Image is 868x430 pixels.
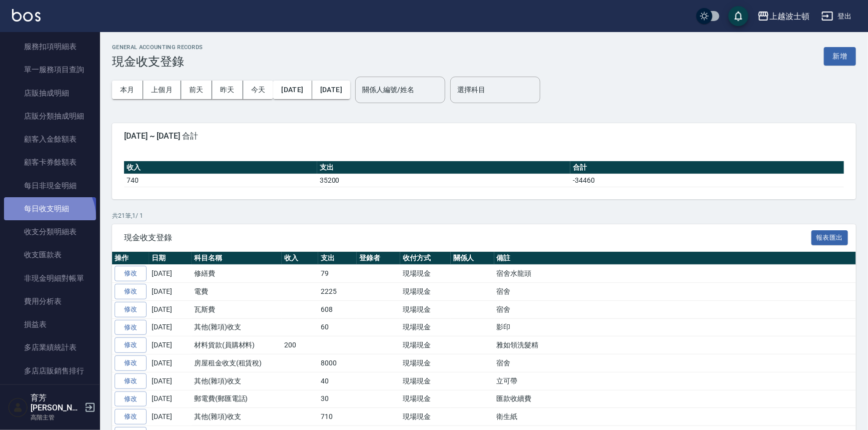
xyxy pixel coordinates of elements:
img: Person [8,397,28,417]
td: 現場現金 [400,372,451,390]
a: 修改 [115,391,147,407]
a: 費用分析表 [4,290,96,313]
td: 雅如領洗髮精 [494,336,856,354]
button: 昨天 [212,81,243,99]
td: [DATE] [149,265,192,283]
a: 顧客卡券餘額表 [4,151,96,174]
td: 瓦斯費 [192,300,282,318]
p: 共 21 筆, 1 / 1 [112,211,856,220]
td: 電費 [192,283,282,301]
td: 200 [282,336,318,354]
a: 修改 [115,302,147,317]
button: 上越波士頓 [753,6,813,27]
a: 每日收支明細 [4,197,96,220]
a: 每日非現金明細 [4,174,96,197]
td: 現場現金 [400,283,451,301]
td: 現場現金 [400,300,451,318]
button: 新增 [824,47,856,66]
th: 備註 [494,252,856,265]
td: [DATE] [149,336,192,354]
h2: GENERAL ACCOUNTING RECORDS [112,44,203,51]
td: [DATE] [149,354,192,372]
td: 710 [318,408,357,426]
a: 非現金明細對帳單 [4,267,96,290]
a: 店販分類抽成明細 [4,105,96,128]
button: [DATE] [273,81,312,99]
a: 單一服務項目查詢 [4,58,96,81]
a: 收支匯款表 [4,243,96,266]
td: 立可帶 [494,372,856,390]
a: 修改 [115,337,147,353]
td: 影印 [494,318,856,336]
td: 740 [124,174,317,187]
td: 郵電費(郵匯電話) [192,390,282,408]
td: [DATE] [149,408,192,426]
td: 衛生紙 [494,408,856,426]
a: 顧客消費排行榜 [4,382,96,405]
th: 收入 [124,161,317,174]
td: [DATE] [149,390,192,408]
th: 關係人 [451,252,494,265]
a: 多店店販銷售排行 [4,359,96,382]
th: 登錄者 [357,252,400,265]
h3: 現金收支登錄 [112,55,203,69]
td: [DATE] [149,283,192,301]
a: 顧客入金餘額表 [4,128,96,151]
button: 今天 [243,81,274,99]
td: 房屋租金收支(租賃稅) [192,354,282,372]
button: 報表匯出 [811,230,848,246]
th: 日期 [149,252,192,265]
td: 現場現金 [400,390,451,408]
a: 新增 [824,51,856,61]
button: 登出 [817,7,856,26]
td: 608 [318,300,357,318]
a: 店販抽成明細 [4,82,96,105]
td: 宿舍水龍頭 [494,265,856,283]
th: 收付方式 [400,252,451,265]
th: 支出 [317,161,571,174]
a: 報表匯出 [811,232,848,242]
button: [DATE] [312,81,350,99]
span: 現金收支登錄 [124,233,811,243]
p: 高階主管 [31,413,82,422]
a: 收支分類明細表 [4,220,96,243]
td: 材料貨款(員購材料) [192,336,282,354]
td: 35200 [317,174,571,187]
button: 本月 [112,81,143,99]
td: 60 [318,318,357,336]
td: 現場現金 [400,265,451,283]
td: 其他(雜項)收支 [192,372,282,390]
button: 前天 [181,81,212,99]
th: 操作 [112,252,149,265]
td: 現場現金 [400,408,451,426]
span: [DATE] ~ [DATE] 合計 [124,131,844,141]
td: 40 [318,372,357,390]
td: 8000 [318,354,357,372]
td: 30 [318,390,357,408]
button: 上個月 [143,81,181,99]
td: 宿舍 [494,283,856,301]
img: Logo [12,9,41,22]
a: 修改 [115,373,147,389]
th: 收入 [282,252,318,265]
th: 合計 [570,161,844,174]
a: 修改 [115,409,147,424]
td: [DATE] [149,318,192,336]
td: 宿舍 [494,354,856,372]
a: 損益表 [4,313,96,336]
td: 現場現金 [400,336,451,354]
a: 修改 [115,284,147,299]
td: 其他(雜項)收支 [192,318,282,336]
td: 現場現金 [400,318,451,336]
td: -34460 [570,174,844,187]
th: 科目名稱 [192,252,282,265]
td: 2225 [318,283,357,301]
a: 修改 [115,355,147,371]
th: 支出 [318,252,357,265]
a: 修改 [115,320,147,335]
a: 服務扣項明細表 [4,35,96,58]
td: 匯款收續費 [494,390,856,408]
td: 其他(雜項)收支 [192,408,282,426]
div: 上越波士頓 [769,10,809,23]
td: [DATE] [149,300,192,318]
